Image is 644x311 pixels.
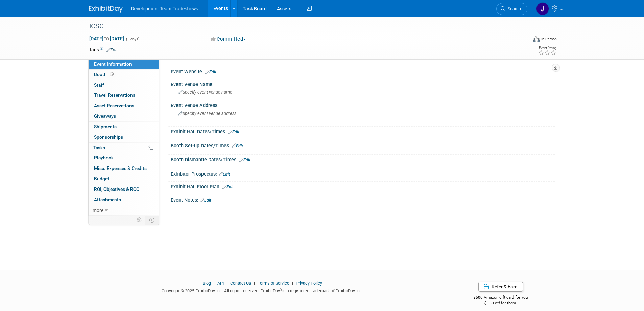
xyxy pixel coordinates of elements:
[200,198,211,203] a: Edit
[93,207,103,213] span: more
[94,176,109,181] span: Budget
[239,158,251,162] a: Edit
[171,100,555,109] div: Event Venue Address:
[171,169,555,178] div: Exhibitor Prospectus:
[533,36,540,42] img: Format-Inperson.png
[232,143,243,148] a: Edit
[505,6,521,12] span: Search
[89,59,159,69] a: Event Information
[541,37,557,42] div: In-Person
[94,61,132,67] span: Event Information
[89,143,159,153] a: Tasks
[89,286,436,294] div: Copyright © 2025 ExhibitDay, Inc. All rights reserved. ExhibitDay is a registered trademark of Ex...
[94,165,147,171] span: Misc. Expenses & Credits
[446,300,555,306] div: $150 off for them.
[230,281,251,286] a: Contact Us
[446,290,555,306] div: $500 Amazon gift card for you,
[89,122,159,132] a: Shipments
[171,79,555,88] div: Event Venue Name:
[94,82,104,88] span: Staff
[202,281,211,286] a: Blog
[208,36,248,43] button: Committed
[89,163,159,174] a: Misc. Expenses & Credits
[225,281,229,286] span: |
[538,46,556,50] div: Event Rating
[125,37,140,41] span: (3 days)
[89,90,159,101] a: Travel Reservations
[94,155,114,160] span: Playbook
[89,184,159,195] a: ROI, Objectives & ROO
[94,186,139,192] span: ROI, Objectives & ROO
[89,153,159,163] a: Playbook
[171,155,555,163] div: Booth Dismantle Dates/Times:
[178,90,232,95] span: Specify event venue name
[219,172,230,177] a: Edit
[89,36,124,42] span: [DATE] [DATE]
[94,92,135,98] span: Travel Reservations
[93,145,105,150] span: Tasks
[134,216,145,224] td: Personalize Event Tab Strip
[478,282,523,292] a: Refer & Earn
[296,281,322,286] a: Privacy Policy
[212,281,216,286] span: |
[536,2,549,15] img: Jennifer Todd
[228,130,239,134] a: Edit
[171,195,555,204] div: Event Notes:
[109,72,115,77] span: Booth not reserved yet
[89,205,159,216] a: more
[89,111,159,121] a: Giveaways
[94,124,117,129] span: Shipments
[290,281,295,286] span: |
[89,80,159,90] a: Staff
[280,288,282,291] sup: ®
[496,3,527,15] a: Search
[89,6,123,13] img: ExhibitDay
[103,36,110,41] span: to
[252,281,257,286] span: |
[171,182,555,191] div: Exhibit Hall Floor Plan:
[94,197,121,202] span: Attachments
[106,48,118,52] a: Edit
[171,140,555,149] div: Booth Set-up Dates/Times:
[89,46,118,53] td: Tags
[87,20,517,32] div: ICSC
[178,111,236,116] span: Specify event venue address
[89,174,159,184] a: Budget
[94,72,115,77] span: Booth
[94,103,134,108] span: Asset Reservations
[89,70,159,80] a: Booth
[222,185,234,190] a: Edit
[94,113,116,119] span: Giveaways
[89,195,159,205] a: Attachments
[131,6,198,12] span: Development Team Tradeshows
[89,101,159,111] a: Asset Reservations
[487,35,557,45] div: Event Format
[171,127,555,135] div: Exhibit Hall Dates/Times:
[145,216,159,224] td: Toggle Event Tabs
[217,281,224,286] a: API
[258,281,289,286] a: Terms of Service
[205,70,216,74] a: Edit
[94,134,123,140] span: Sponsorships
[89,132,159,142] a: Sponsorships
[171,67,555,75] div: Event Website:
